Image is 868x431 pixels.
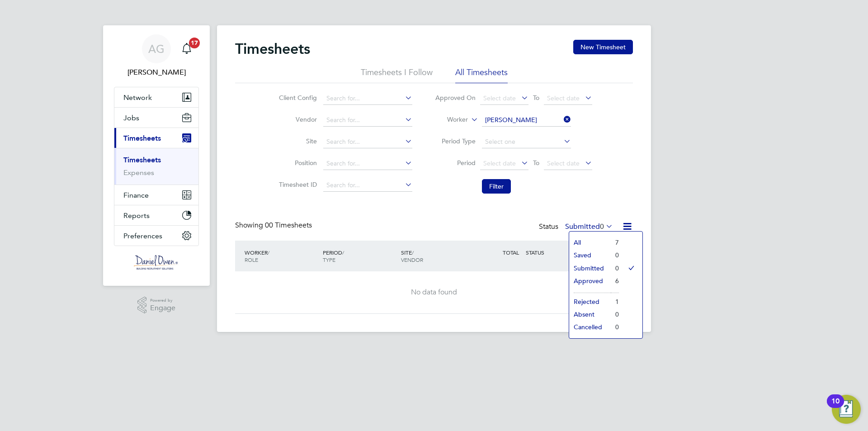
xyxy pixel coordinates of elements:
[547,94,580,102] span: Select date
[123,232,162,240] span: Preferences
[123,211,150,220] span: Reports
[114,255,199,270] a: Go to home page
[569,249,611,261] li: Saved
[435,137,476,145] label: Period Type
[503,249,519,256] span: TOTAL
[114,148,198,185] div: Timesheets
[455,67,508,83] li: All Timesheets
[569,308,611,321] li: Absent
[361,67,433,83] li: Timesheets I Follow
[412,249,414,256] span: /
[323,157,412,170] input: Search for...
[123,134,161,142] span: Timesheets
[435,159,476,167] label: Period
[148,43,165,55] span: AG
[235,221,314,230] div: Showing
[524,244,571,260] div: STATUS
[573,40,633,54] button: New Timesheet
[245,256,258,263] span: ROLE
[427,115,468,124] label: Worker
[114,67,199,78] span: Amy Garcia
[323,92,412,105] input: Search for...
[482,114,571,127] input: Search for...
[265,221,312,230] span: 00 Timesheets
[114,34,199,78] a: AG[PERSON_NAME]
[114,108,198,128] button: Jobs
[114,87,198,107] button: Network
[547,159,580,167] span: Select date
[611,262,619,275] li: 0
[569,262,611,275] li: Submitted
[483,94,516,102] span: Select date
[114,128,198,148] button: Timesheets
[244,288,624,297] div: No data found
[150,304,175,312] span: Engage
[321,244,399,268] div: PERIOD
[435,94,476,102] label: Approved On
[123,191,149,199] span: Finance
[323,256,335,263] span: TYPE
[114,205,198,225] button: Reports
[401,256,423,263] span: VENDOR
[123,156,161,164] a: Timesheets
[832,395,861,424] button: Open Resource Center, 10 new notifications
[569,295,611,308] li: Rejected
[323,179,412,192] input: Search for...
[611,236,619,249] li: 7
[276,137,317,145] label: Site
[565,222,613,231] label: Submitted
[483,159,516,167] span: Select date
[611,249,619,261] li: 0
[276,159,317,167] label: Position
[103,25,210,286] nav: Main navigation
[611,295,619,308] li: 1
[137,297,176,314] a: Powered byEngage
[530,157,542,169] span: To
[611,321,619,333] li: 0
[342,249,344,256] span: /
[399,244,477,268] div: SITE
[569,236,611,249] li: All
[114,226,198,246] button: Preferences
[539,221,615,233] div: Status
[189,38,200,48] span: 17
[123,93,152,102] span: Network
[600,222,604,231] span: 0
[276,180,317,189] label: Timesheet ID
[611,308,619,321] li: 0
[530,92,542,104] span: To
[123,114,139,122] span: Jobs
[114,185,198,205] button: Finance
[150,297,175,304] span: Powered by
[276,94,317,102] label: Client Config
[482,136,571,148] input: Select one
[569,321,611,333] li: Cancelled
[178,34,196,63] a: 17
[323,114,412,127] input: Search for...
[123,168,154,177] a: Expenses
[235,40,310,58] h2: Timesheets
[482,179,511,194] button: Filter
[242,244,321,268] div: WORKER
[569,275,611,287] li: Approved
[134,255,179,270] img: danielowen-logo-retina.png
[268,249,269,256] span: /
[611,275,619,287] li: 6
[323,136,412,148] input: Search for...
[831,401,840,413] div: 10
[276,115,317,123] label: Vendor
